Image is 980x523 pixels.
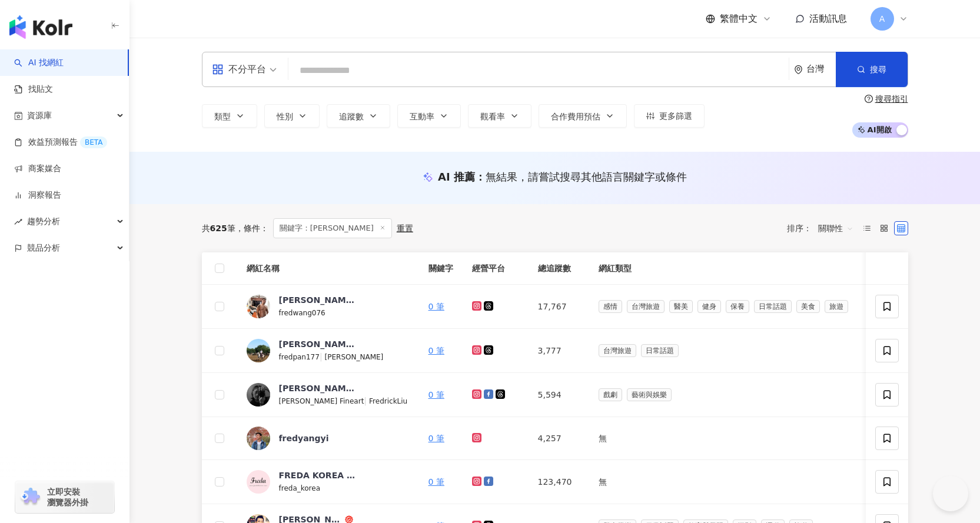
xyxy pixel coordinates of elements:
[529,417,589,460] td: 4,257
[27,102,52,129] span: 資源庫
[14,163,61,175] a: 商案媒合
[202,104,257,128] button: 類型
[279,397,364,405] span: [PERSON_NAME] Fineart
[247,469,410,494] a: KOL AvatarFREDA KOREA 時尚穿搭 正韓貨freda_korea
[410,112,434,121] span: 互動率
[247,470,270,494] img: KOL Avatar
[599,344,636,357] span: 台灣旅遊
[279,338,356,350] div: [PERSON_NAME]
[397,224,413,233] div: 重置
[486,171,687,183] span: 無結果，請嘗試搜尋其他語言關鍵字或條件
[529,285,589,329] td: 17,767
[879,12,885,25] span: A
[539,104,627,128] button: 合作費用預估
[529,329,589,373] td: 3,777
[214,112,231,121] span: 類型
[419,252,463,285] th: 關鍵字
[277,112,293,121] span: 性別
[279,382,356,394] div: [PERSON_NAME]
[14,84,53,95] a: 找貼文
[529,460,589,504] td: 123,470
[794,65,803,74] span: environment
[599,475,853,488] div: 無
[320,352,325,361] span: |
[27,235,60,261] span: 競品分析
[809,13,847,24] span: 活動訊息
[279,294,356,306] div: [PERSON_NAME]
[787,219,860,238] div: 排序：
[627,300,665,313] span: 台灣旅遊
[235,224,268,233] span: 條件 ：
[247,427,270,450] img: KOL Avatar
[212,64,224,75] span: appstore
[697,300,721,313] span: 健身
[480,112,505,121] span: 觀看率
[14,189,61,201] a: 洞察報告
[397,104,461,128] button: 互動率
[428,434,444,443] a: 0 筆
[212,60,266,79] div: 不分平台
[247,338,410,363] a: KOL Avatar[PERSON_NAME]fredpan177|[PERSON_NAME]
[875,94,908,104] div: 搜尋指引
[806,64,836,74] div: 台灣
[463,252,529,285] th: 經營平台
[14,136,107,148] a: 效益預測報告BETA
[599,300,622,313] span: 感情
[796,300,820,313] span: 美食
[369,397,407,405] span: FredrickLiu
[818,219,853,238] span: 關聯性
[726,300,749,313] span: 保養
[279,469,356,481] div: FREDA KOREA 時尚穿搭 正韓貨
[428,477,444,487] a: 0 筆
[529,373,589,417] td: 5,594
[247,383,270,407] img: KOL Avatar
[15,481,114,513] a: chrome extension立即安裝 瀏覽器外掛
[428,346,444,355] a: 0 筆
[9,15,72,39] img: logo
[339,112,364,121] span: 追蹤數
[634,104,705,128] button: 更多篩選
[273,218,392,238] span: 關鍵字：[PERSON_NAME]
[247,339,270,362] img: KOL Avatar
[27,208,60,235] span: 趨勢分析
[659,111,692,121] span: 更多篩選
[247,382,410,407] a: KOL Avatar[PERSON_NAME][PERSON_NAME] Fineart|FredrickLiu
[202,224,235,233] div: 共 筆
[247,427,410,450] a: KOL Avatarfredyangyi
[14,218,22,226] span: rise
[529,252,589,285] th: 總追蹤數
[279,484,321,492] span: freda_korea
[933,476,968,511] iframe: Help Scout Beacon - Open
[19,488,42,507] img: chrome extension
[870,65,886,74] span: 搜尋
[279,432,329,444] div: fredyangyi
[836,52,908,87] button: 搜尋
[468,104,531,128] button: 觀看率
[438,169,687,184] div: AI 推薦 ：
[327,104,390,128] button: 追蹤數
[47,487,88,508] span: 立即安裝 瀏覽器外掛
[247,295,270,318] img: KOL Avatar
[364,396,369,405] span: |
[428,390,444,399] a: 0 筆
[14,57,64,69] a: searchAI 找網紅
[720,12,758,25] span: 繁體中文
[428,302,444,311] a: 0 筆
[669,300,693,313] span: 醫美
[641,344,679,357] span: 日常話題
[210,224,227,233] span: 625
[599,432,853,445] div: 無
[264,104,320,128] button: 性別
[237,252,419,285] th: 網紅名稱
[589,252,862,285] th: 網紅類型
[247,294,410,319] a: KOL Avatar[PERSON_NAME]fredwang076
[279,353,320,361] span: fredpan177
[825,300,848,313] span: 旅遊
[627,388,672,401] span: 藝術與娛樂
[599,388,622,401] span: 戲劇
[865,95,873,103] span: question-circle
[279,309,325,317] span: fredwang076
[754,300,792,313] span: 日常話題
[325,353,384,361] span: [PERSON_NAME]
[551,112,600,121] span: 合作費用預估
